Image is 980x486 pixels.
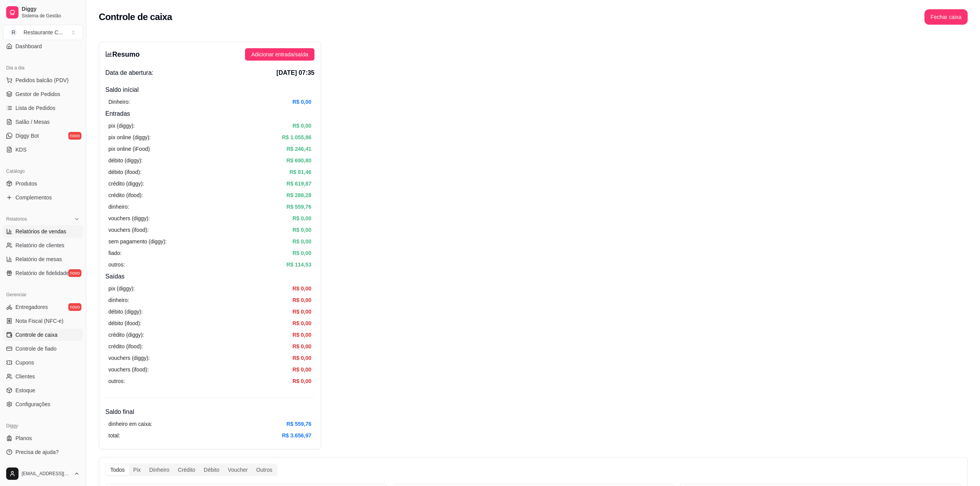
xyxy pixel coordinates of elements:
[108,202,129,211] article: dinheiro:
[3,102,83,114] a: Lista de Pedidos
[3,225,83,238] a: Relatórios de vendas
[108,133,151,142] article: pix online (diggy):
[251,50,308,59] span: Adicionar entrada/saída
[105,407,314,417] h4: Saldo final
[108,342,143,351] article: crédito (ifood):
[3,74,83,86] button: Pedidos balcão (PDV)
[108,214,150,223] article: vouchers (diggy):
[99,11,172,23] h2: Controle de caixa
[15,317,63,325] span: Nota Fiscal (NFC-e)
[108,431,120,440] article: total:
[108,296,129,304] article: dinheiro:
[108,156,143,165] article: débito (diggy):
[292,377,311,385] article: R$ 0,00
[286,145,311,153] article: R$ 246,41
[282,133,311,142] article: R$ 1.055,86
[3,356,83,369] a: Cupons
[15,194,52,201] span: Complementos
[245,48,314,61] button: Adicionar entrada/saída
[3,289,83,301] div: Gerenciar
[105,272,314,281] h4: Saídas
[108,226,149,234] article: vouchers (ifood):
[15,386,35,394] span: Estoque
[108,191,143,199] article: crédito (ifood):
[3,343,83,355] a: Controle de fiado
[3,3,83,22] a: DiggySistema de Gestão
[105,109,314,118] h4: Entradas
[292,214,311,223] article: R$ 0,00
[286,202,311,211] article: R$ 559,76
[108,98,130,106] article: Dinheiro:
[292,342,311,351] article: R$ 0,00
[15,359,34,366] span: Cupons
[15,132,39,140] span: Diggy Bot
[282,431,311,440] article: R$ 3.656,97
[15,180,37,187] span: Produtos
[292,237,311,246] article: R$ 0,00
[15,228,66,235] span: Relatórios de vendas
[3,315,83,327] a: Nota Fiscal (NFC-e)
[3,130,83,142] a: Diggy Botnovo
[292,121,311,130] article: R$ 0,00
[129,464,145,475] div: Pix
[224,464,252,475] div: Voucher
[15,76,69,84] span: Pedidos balcão (PDV)
[145,464,174,475] div: Dinheiro
[3,446,83,458] a: Precisa de ajuda?
[108,420,152,428] article: dinheiro em caixa:
[3,191,83,204] a: Complementos
[292,249,311,257] article: R$ 0,00
[108,168,142,176] article: débito (ifood):
[292,319,311,327] article: R$ 0,00
[199,464,223,475] div: Débito
[3,370,83,383] a: Clientes
[15,118,50,126] span: Salão / Mesas
[289,168,311,176] article: R$ 81,46
[24,29,63,36] div: Restaurante C ...
[292,365,311,374] article: R$ 0,00
[15,303,48,311] span: Entregadores
[108,331,144,339] article: crédito (diggy):
[3,420,83,432] div: Diggy
[15,42,42,50] span: Dashboard
[105,51,112,57] span: bar-chart
[10,29,17,36] span: R
[15,331,57,339] span: Controle de caixa
[3,165,83,177] div: Catálogo
[3,116,83,128] a: Salão / Mesas
[105,68,154,78] span: Data de abertura:
[292,226,311,234] article: R$ 0,00
[3,177,83,190] a: Produtos
[105,49,140,60] h3: Resumo
[22,6,80,13] span: Diggy
[924,9,968,25] button: Fechar caixa
[22,13,80,19] span: Sistema de Gestão
[3,25,83,40] button: Select a team
[3,384,83,397] a: Estoque
[292,307,311,316] article: R$ 0,00
[3,143,83,156] a: KDS
[15,448,59,456] span: Precisa de ajuda?
[3,464,83,483] button: [EMAIL_ADDRESS][DOMAIN_NAME]
[108,377,125,385] article: outros:
[108,121,135,130] article: pix (diggy):
[15,373,35,380] span: Clientes
[3,267,83,279] a: Relatório de fidelidadenovo
[106,464,129,475] div: Todos
[15,434,32,442] span: Planos
[3,432,83,444] a: Planos
[3,329,83,341] a: Controle de caixa
[286,420,311,428] article: R$ 559,76
[108,319,142,327] article: débito (ifood):
[108,365,149,374] article: vouchers (ifood):
[292,98,311,106] article: R$ 0,00
[15,400,50,408] span: Configurações
[3,40,83,52] a: Dashboard
[252,464,277,475] div: Outros
[286,179,311,188] article: R$ 619,87
[3,62,83,74] div: Dia a dia
[15,345,57,353] span: Controle de fiado
[108,260,125,269] article: outros:
[108,284,135,293] article: pix (diggy):
[292,284,311,293] article: R$ 0,00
